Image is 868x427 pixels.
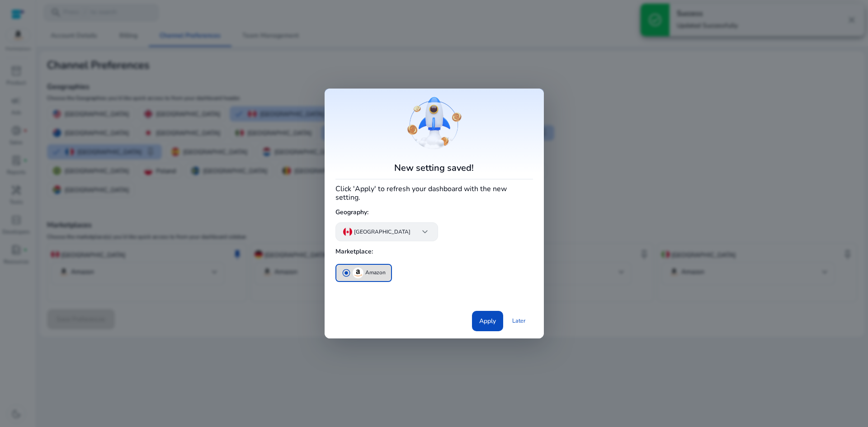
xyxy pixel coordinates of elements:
span: keyboard_arrow_down [420,226,430,237]
span: radio_button_checked [342,268,351,277]
img: ca.svg [343,227,352,236]
p: [GEOGRAPHIC_DATA] [354,228,410,236]
a: Later [505,313,533,329]
h5: Marketplace: [335,244,533,259]
span: Apply [479,316,496,326]
h4: Click 'Apply' to refresh your dashboard with the new setting. [335,183,533,202]
h5: Geography: [335,205,533,220]
img: amazon.svg [353,267,363,278]
p: Amazon [365,268,386,277]
button: Apply [472,311,503,331]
